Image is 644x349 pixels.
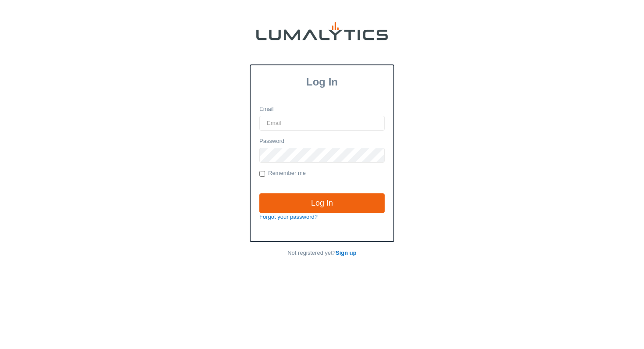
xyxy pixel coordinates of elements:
[256,22,388,40] img: lumalytics-black-e9b537c871f77d9ce8d3a6940f85695cd68c596e3f819dc492052d1098752254.png
[259,171,265,177] input: Remember me
[259,169,306,178] label: Remember me
[251,76,393,88] h3: Log In
[250,249,394,257] p: Not registered yet?
[259,105,274,114] label: Email
[259,116,385,131] input: Email
[259,137,284,146] label: Password
[259,214,318,220] a: Forgot your password?
[336,249,357,256] a: Sign up
[259,193,385,214] input: Log In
